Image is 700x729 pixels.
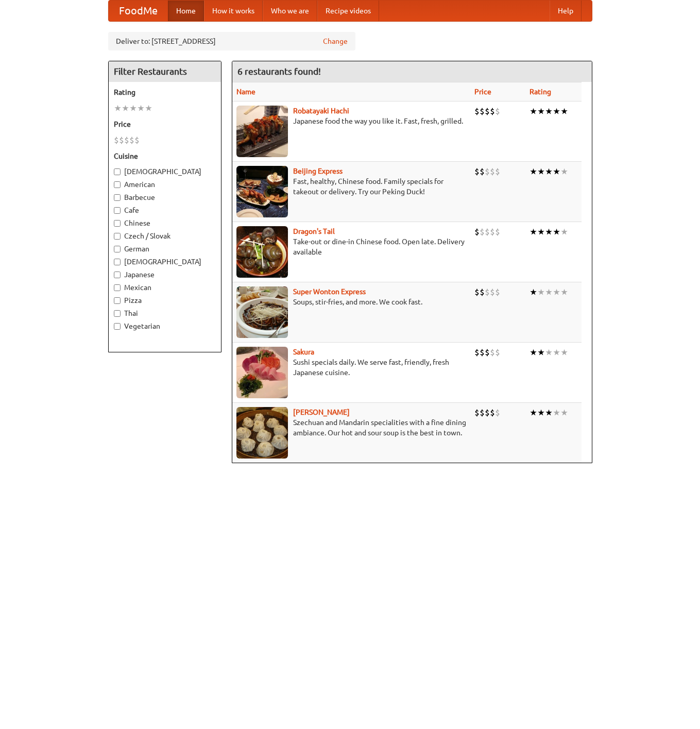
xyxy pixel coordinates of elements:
[293,227,335,235] a: Dragon's Tail
[553,286,560,298] li: ★
[236,297,467,307] p: Soups, stir-fries, and more. We cook fast.
[114,220,121,227] input: Chinese
[490,166,495,177] li: $
[474,166,480,177] li: $
[560,286,568,298] li: ★
[530,226,537,238] li: ★
[114,297,121,304] input: Pizza
[474,226,480,238] li: $
[560,226,568,238] li: ★
[537,286,545,298] li: ★
[236,417,467,438] p: Szechuan and Mandarin specialities with a fine dining ambiance. Our hot and sour soup is the best...
[560,347,568,358] li: ★
[124,134,129,146] li: $
[114,259,121,265] input: [DEMOGRAPHIC_DATA]
[114,168,121,175] input: [DEMOGRAPHIC_DATA]
[114,207,121,214] input: Cafe
[474,347,480,358] li: $
[114,244,216,254] label: German
[293,348,314,356] b: Sakura
[485,226,490,238] li: $
[545,106,553,117] li: ★
[204,1,263,21] a: How it works
[114,233,121,240] input: Czech / Slovak
[109,61,221,82] h4: Filter Restaurants
[263,1,317,21] a: Who we are
[237,66,321,76] ng-pluralize: 6 restaurants found!
[114,194,121,201] input: Barbecue
[545,407,553,418] li: ★
[553,106,560,117] li: ★
[485,286,490,298] li: $
[236,88,255,96] a: Name
[236,176,467,197] p: Fast, healthy, Chinese food. Family specials for takeout or delivery. Try our Peking Duck!
[480,407,485,418] li: $
[530,347,537,358] li: ★
[114,87,216,97] h5: Rating
[537,226,545,238] li: ★
[490,106,495,117] li: $
[560,106,568,117] li: ★
[530,407,537,418] li: ★
[490,407,495,418] li: $
[545,226,553,238] li: ★
[495,286,500,298] li: $
[134,134,140,146] li: $
[114,179,216,190] label: American
[490,226,495,238] li: $
[474,407,480,418] li: $
[236,226,288,278] img: dragon.jpg
[545,347,553,358] li: ★
[495,347,500,358] li: $
[114,284,121,291] input: Mexican
[114,272,121,278] input: Japanese
[480,226,485,238] li: $
[114,257,216,267] label: [DEMOGRAPHIC_DATA]
[545,286,553,298] li: ★
[114,151,216,161] h5: Cuisine
[560,407,568,418] li: ★
[114,119,216,129] h5: Price
[236,116,467,126] p: Japanese food the way you like it. Fast, fresh, grilled.
[530,106,537,117] li: ★
[495,106,500,117] li: $
[109,1,168,21] a: FoodMe
[485,347,490,358] li: $
[495,407,500,418] li: $
[553,407,560,418] li: ★
[114,192,216,202] label: Barbecue
[293,408,350,416] a: [PERSON_NAME]
[530,166,537,177] li: ★
[553,166,560,177] li: ★
[293,287,366,296] a: Super Wonton Express
[236,106,288,157] img: robatayaki.jpg
[537,347,545,358] li: ★
[236,166,288,217] img: beijing.jpg
[293,167,343,175] a: Beijing Express
[480,286,485,298] li: $
[490,286,495,298] li: $
[168,1,204,21] a: Home
[108,32,355,50] div: Deliver to: [STREET_ADDRESS]
[122,103,129,114] li: ★
[474,286,480,298] li: $
[114,166,216,177] label: [DEMOGRAPHIC_DATA]
[537,106,545,117] li: ★
[145,103,152,114] li: ★
[530,88,551,96] a: Rating
[474,88,491,96] a: Price
[236,357,467,378] p: Sushi specials daily. We serve fast, friendly, fresh Japanese cuisine.
[114,103,122,114] li: ★
[293,107,349,115] a: Robatayaki Hachi
[485,106,490,117] li: $
[114,205,216,215] label: Cafe
[114,218,216,228] label: Chinese
[485,407,490,418] li: $
[480,106,485,117] li: $
[129,103,137,114] li: ★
